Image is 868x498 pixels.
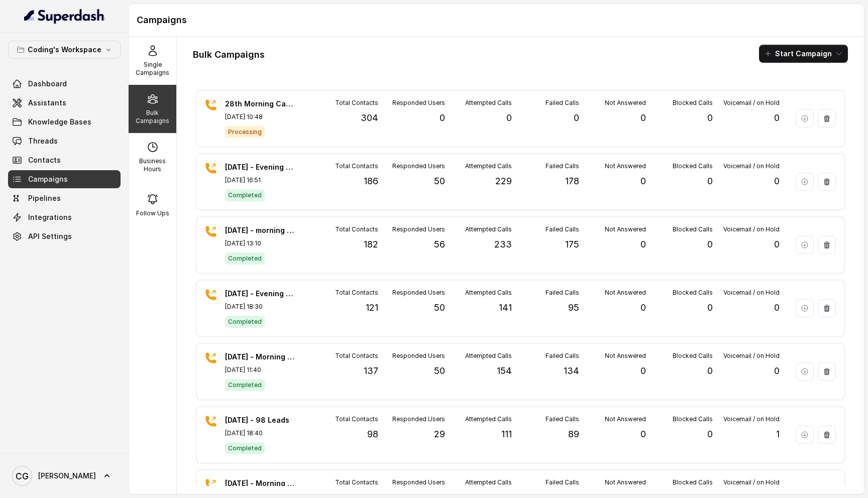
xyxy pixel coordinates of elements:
p: 0 [640,174,646,188]
span: Threads [28,136,58,146]
p: Voicemail / on Hold [723,289,780,297]
p: 0 [440,111,445,125]
p: 0 [640,364,646,378]
p: 0 [707,237,713,252]
p: 0 [707,427,713,441]
p: 98 [367,427,378,441]
span: Assistants [28,98,66,108]
p: 28th Morning Campaign - 304 Leads [225,99,295,109]
p: [DATE] 18:40 [225,429,295,437]
p: [DATE] 10:48 [225,113,295,121]
p: 56 [434,237,445,252]
p: [DATE] - 98 Leads [225,415,295,425]
p: [DATE] 13:10 [225,239,295,247]
p: 175 [565,237,579,252]
p: 0 [574,111,579,125]
p: 0 [707,301,713,315]
text: CG [16,471,29,481]
a: Pipelines [8,189,121,207]
p: 178 [565,174,579,188]
span: Completed [225,253,265,265]
span: Completed [225,316,265,328]
p: [DATE] - Evening Campaign - 186 [225,162,295,172]
p: Not Answered [605,478,646,486]
a: Knowledge Bases [8,113,121,131]
p: [DATE] 11:40 [225,366,295,374]
span: Completed [225,442,265,454]
p: Total Contacts [335,478,378,486]
img: light.svg [24,8,105,24]
p: Voicemail / on Hold [723,415,780,423]
span: [PERSON_NAME] [38,471,96,481]
p: Responded Users [392,289,445,297]
p: Blocked Calls [673,162,713,170]
p: 0 [774,301,780,315]
p: 229 [495,174,512,188]
p: Total Contacts [335,225,378,233]
span: Knowledge Bases [28,117,91,127]
p: [DATE] - morning campaign - 182 [225,225,295,235]
span: API Settings [28,231,72,241]
p: Responded Users [392,415,445,423]
span: Completed [225,379,265,391]
p: Follow Ups [136,209,169,217]
p: 0 [774,174,780,188]
p: Coding's Workspace [28,44,101,56]
p: 0 [707,364,713,378]
p: Voicemail / on Hold [723,162,780,170]
a: API Settings [8,227,121,245]
button: Coding's Workspace [8,41,121,59]
p: 0 [774,111,780,125]
p: 0 [640,427,646,441]
p: 186 [364,174,378,188]
p: [DATE] - Evening 121 Leads [225,289,295,299]
p: 0 [707,174,713,188]
p: 233 [494,237,512,252]
p: Blocked Calls [673,99,713,107]
p: Responded Users [392,99,445,107]
p: 50 [434,174,445,188]
span: Campaigns [28,174,68,184]
p: Responded Users [392,225,445,233]
a: Dashboard [8,75,121,93]
p: Responded Users [392,162,445,170]
p: Attempted Calls [465,99,512,107]
a: Contacts [8,151,121,169]
p: 0 [640,301,646,315]
p: Failed Calls [546,478,579,486]
h1: Bulk Campaigns [193,47,265,63]
p: 0 [774,364,780,378]
p: Failed Calls [546,162,579,170]
p: Single Campaigns [133,61,172,77]
p: Attempted Calls [465,225,512,233]
p: Attempted Calls [465,162,512,170]
p: 182 [364,237,378,252]
p: 154 [497,364,512,378]
p: Blocked Calls [673,352,713,360]
p: Total Contacts [335,289,378,297]
p: Total Contacts [335,99,378,107]
p: Attempted Calls [465,352,512,360]
p: 137 [364,364,378,378]
a: Threads [8,132,121,150]
p: Failed Calls [546,352,579,360]
p: [DATE] - Morning - 137 Leads [225,352,295,362]
p: Business Hours [133,157,172,173]
p: Blocked Calls [673,289,713,297]
p: Not Answered [605,415,646,423]
p: 95 [568,301,579,315]
p: Total Contacts [335,415,378,423]
p: [DATE] - Morning 123 [225,478,295,488]
p: Failed Calls [546,99,579,107]
p: [DATE] 16:51 [225,176,295,184]
p: 121 [366,301,378,315]
a: Assistants [8,94,121,112]
p: 50 [434,301,445,315]
p: Attempted Calls [465,478,512,486]
p: Attempted Calls [465,289,512,297]
span: Integrations [28,212,72,222]
p: [DATE] 18:30 [225,303,295,311]
span: Dashboard [28,79,67,89]
p: Blocked Calls [673,478,713,486]
p: 304 [361,111,378,125]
